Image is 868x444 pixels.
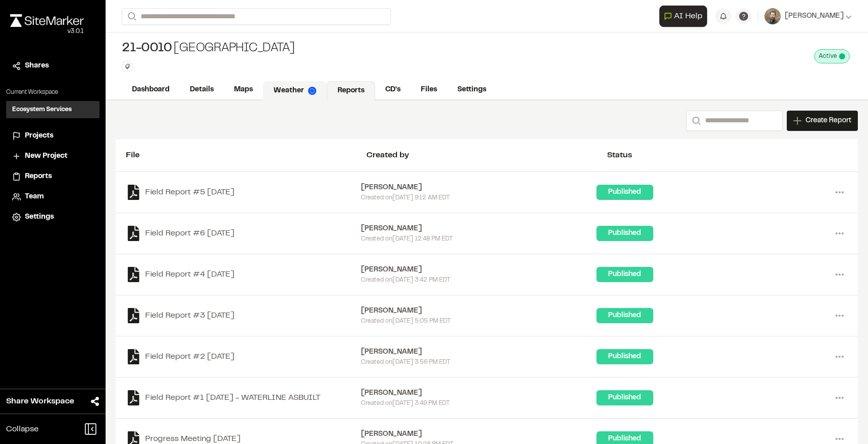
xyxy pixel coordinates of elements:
[361,347,596,358] div: [PERSON_NAME]
[596,308,653,323] div: Published
[122,41,295,57] div: [GEOGRAPHIC_DATA]
[12,171,93,182] a: Reports
[361,388,596,399] div: [PERSON_NAME]
[25,60,49,72] span: Shares
[447,80,496,99] a: Settings
[10,14,84,27] img: rebrand.png
[126,149,366,161] div: File
[361,182,596,193] div: [PERSON_NAME]
[12,105,72,114] h3: Ecosystem Services
[361,264,596,276] div: [PERSON_NAME]
[12,212,93,223] a: Settings
[411,80,447,99] a: Files
[596,226,653,241] div: Published
[596,267,653,282] div: Published
[308,87,316,95] img: precipai.png
[596,349,653,364] div: Published
[764,8,781,24] img: User
[6,395,74,407] span: Share Workspace
[6,88,99,97] p: Current Workspace
[12,130,93,142] a: Projects
[596,185,653,200] div: Published
[361,358,596,367] div: Created on [DATE] 3:56 PM EDT
[785,11,844,22] span: [PERSON_NAME]
[366,149,607,161] div: Created by
[607,149,848,161] div: Status
[126,226,361,241] a: Field Report #6 [DATE]
[12,151,93,162] a: New Project
[25,212,54,223] span: Settings
[126,185,361,200] a: Field Report #5 [DATE]
[180,80,224,99] a: Details
[122,80,180,99] a: Dashboard
[659,6,711,27] div: Open AI Assistant
[659,6,707,27] button: Open AI Assistant
[12,191,93,202] a: Team
[839,53,845,59] span: This project is active and counting against your active project count.
[814,49,850,63] div: This project is active and counting against your active project count.
[126,349,361,364] a: Field Report #2 [DATE]
[596,390,653,405] div: Published
[126,267,361,282] a: Field Report #4 [DATE]
[361,193,596,202] div: Created on [DATE] 9:12 AM EDT
[375,80,411,99] a: CD's
[361,317,596,326] div: Created on [DATE] 5:05 PM EDT
[25,191,44,202] span: Team
[25,151,68,162] span: New Project
[122,8,140,25] button: Search
[361,399,596,408] div: Created on [DATE] 3:49 PM EDT
[361,223,596,234] div: [PERSON_NAME]
[263,81,327,100] a: Weather
[122,61,133,72] button: Edit Tags
[10,27,84,36] div: Oh geez...please don't...
[806,115,851,126] span: Create Report
[361,429,596,440] div: [PERSON_NAME]
[126,390,361,405] a: Field Report #1 [DATE] - WATERLINE ASBUILT
[25,130,53,142] span: Projects
[25,171,52,182] span: Reports
[361,276,596,285] div: Created on [DATE] 3:42 PM EDT
[361,305,596,317] div: [PERSON_NAME]
[686,111,705,131] button: Search
[122,41,172,57] span: 21-0010
[224,80,263,99] a: Maps
[6,423,39,435] span: Collapse
[361,234,596,244] div: Created on [DATE] 12:48 PM EDT
[819,52,837,61] span: Active
[764,8,852,24] button: [PERSON_NAME]
[674,10,703,22] span: AI Help
[126,308,361,323] a: Field Report #3 [DATE]
[12,60,93,72] a: Shares
[327,81,375,100] a: Reports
